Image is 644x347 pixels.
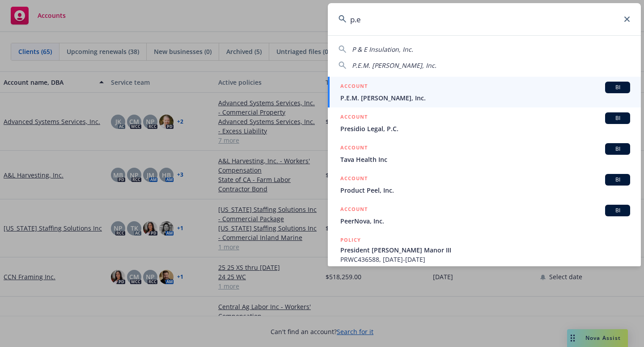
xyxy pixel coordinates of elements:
h5: ACCOUNT [340,174,368,185]
span: Tava Health Inc [340,155,630,164]
span: BI [609,114,627,122]
h5: ACCOUNT [340,82,368,92]
span: BI [609,83,627,91]
a: POLICYPresident [PERSON_NAME] Manor IIIPRWC436588, [DATE]-[DATE] [328,231,641,269]
a: ACCOUNTBITava Health Inc [328,138,641,169]
input: Search... [328,3,641,35]
span: BI [609,207,627,215]
span: BI [609,176,627,184]
a: ACCOUNTBIP.E.M. [PERSON_NAME], Inc. [328,77,641,107]
span: President [PERSON_NAME] Manor III [340,245,630,255]
h5: POLICY [340,235,361,244]
span: P & E Insulation, Inc. [352,45,413,54]
h5: ACCOUNT [340,143,368,154]
h5: ACCOUNT [340,205,368,215]
a: ACCOUNTBIProduct Peel, Inc. [328,169,641,200]
span: PeerNova, Inc. [340,216,630,226]
span: PRWC436588, [DATE]-[DATE] [340,255,630,264]
span: P.E.M. [PERSON_NAME], Inc. [340,93,630,103]
span: Presidio Legal, P.C. [340,124,630,133]
h5: ACCOUNT [340,112,368,123]
span: P.E.M. [PERSON_NAME], Inc. [352,61,436,70]
span: Product Peel, Inc. [340,186,630,195]
a: ACCOUNTBIPeerNova, Inc. [328,200,641,231]
a: ACCOUNTBIPresidio Legal, P.C. [328,107,641,138]
span: BI [609,145,627,153]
